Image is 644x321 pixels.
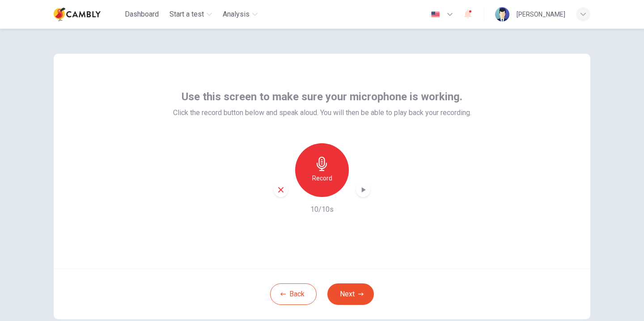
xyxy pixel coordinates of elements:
[312,173,332,184] h6: Record
[327,283,374,305] button: Next
[121,6,162,22] button: Dashboard
[270,283,317,305] button: Back
[430,11,441,18] img: en
[310,204,334,215] h6: 10/10s
[54,5,121,23] a: Cambly logo
[54,5,101,23] img: Cambly logo
[223,9,250,20] span: Analysis
[166,6,216,22] button: Start a test
[219,6,261,22] button: Analysis
[517,9,565,20] div: [PERSON_NAME]
[295,143,349,197] button: Record
[182,90,462,104] span: Use this screen to make sure your microphone is working.
[125,9,159,20] span: Dashboard
[495,7,509,21] img: Profile picture
[173,107,471,118] span: Click the record button below and speak aloud. You will then be able to play back your recording.
[169,9,204,20] span: Start a test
